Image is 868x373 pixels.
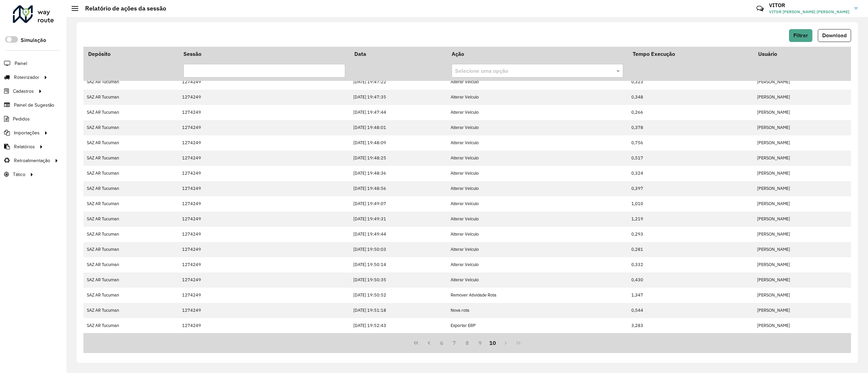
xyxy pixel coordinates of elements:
td: [PERSON_NAME] [754,288,851,303]
td: Alterar Veículo [447,242,628,257]
td: [PERSON_NAME] [754,74,851,90]
th: Depósito [83,47,179,61]
td: SAZ AR Tucuman [83,166,179,181]
button: 10 [487,336,499,349]
span: Tático [13,171,25,178]
td: [DATE] 19:51:18 [350,303,447,318]
td: Nova rota [447,303,628,318]
th: Ação [447,47,628,61]
td: [PERSON_NAME] [754,151,851,166]
td: SAZ AR Tucuman [83,105,179,120]
span: Filtrar [793,32,808,38]
td: [DATE] 19:50:03 [350,242,447,257]
span: Retroalimentação [14,157,50,164]
span: Download [822,32,847,38]
td: 1274249 [179,74,350,90]
td: [PERSON_NAME] [754,242,851,257]
td: SAZ AR Tucuman [83,74,179,90]
td: SAZ AR Tucuman [83,242,179,257]
td: Alterar Veículo [447,272,628,288]
td: 1274249 [179,90,350,105]
td: SAZ AR Tucuman [83,181,179,196]
td: Alterar Veículo [447,212,628,227]
td: Alterar Veículo [447,227,628,242]
td: Alterar Veículo [447,196,628,212]
span: Relatórios [14,143,35,150]
td: SAZ AR Tucuman [83,196,179,212]
th: Sessão [179,47,350,61]
td: [DATE] 19:47:44 [350,105,447,120]
td: [PERSON_NAME] [754,196,851,212]
td: 0,430 [628,272,754,288]
td: [PERSON_NAME] [754,212,851,227]
td: [DATE] 19:49:31 [350,212,447,227]
th: Tempo Execução [628,47,754,61]
td: 0,332 [628,257,754,272]
td: [DATE] 19:49:44 [350,227,447,242]
td: 1274249 [179,120,350,135]
td: 1,010 [628,196,754,212]
h3: VITOR [769,2,849,8]
td: SAZ AR Tucuman [83,151,179,166]
td: Remover Atividade Rota [447,288,628,303]
td: [PERSON_NAME] [754,318,851,333]
td: [DATE] 19:50:52 [350,288,447,303]
td: 0,348 [628,90,754,105]
td: 0,397 [628,181,754,196]
button: Download [818,29,851,42]
td: [DATE] 19:50:35 [350,272,447,288]
td: [PERSON_NAME] [754,257,851,272]
span: Importações [14,129,40,136]
td: SAZ AR Tucuman [83,257,179,272]
td: [DATE] 19:49:07 [350,196,447,212]
button: 6 [435,336,448,349]
td: 1274249 [179,227,350,242]
td: 1274249 [179,303,350,318]
td: SAZ AR Tucuman [83,303,179,318]
td: Alterar Veículo [447,257,628,272]
td: 0,378 [628,120,754,135]
span: Roteirizador [14,74,39,81]
td: [PERSON_NAME] [754,272,851,288]
td: Alterar Veículo [447,90,628,105]
td: [DATE] 19:48:01 [350,120,447,135]
td: Alterar Veículo [447,120,628,135]
span: VITOR [PERSON_NAME] [PERSON_NAME] [769,9,849,15]
td: [DATE] 19:48:56 [350,181,447,196]
td: 0,293 [628,227,754,242]
td: Alterar Veículo [447,166,628,181]
td: SAZ AR Tucuman [83,272,179,288]
td: 1274249 [179,151,350,166]
td: [PERSON_NAME] [754,120,851,135]
td: 3,283 [628,318,754,333]
button: 9 [474,336,487,349]
td: SAZ AR Tucuman [83,288,179,303]
td: 1274249 [179,212,350,227]
td: [DATE] 19:47:22 [350,74,447,90]
td: 1274249 [179,181,350,196]
td: SAZ AR Tucuman [83,135,179,151]
td: SAZ AR Tucuman [83,90,179,105]
td: [DATE] 19:48:36 [350,166,447,181]
td: 1,219 [628,212,754,227]
th: Usuário [754,47,851,61]
td: 1274249 [179,135,350,151]
label: Simulação [21,36,46,44]
td: SAZ AR Tucuman [83,120,179,135]
td: [DATE] 19:47:35 [350,90,447,105]
span: Painel [15,60,27,67]
td: 1274249 [179,272,350,288]
td: 1274249 [179,166,350,181]
td: 1,347 [628,288,754,303]
td: Alterar Veículo [447,151,628,166]
button: Previous Page [422,336,435,349]
td: [PERSON_NAME] [754,181,851,196]
td: SAZ AR Tucuman [83,212,179,227]
td: 0,323 [628,74,754,90]
td: Exportar ERP [447,318,628,333]
td: 1274249 [179,242,350,257]
span: Cadastros [13,88,34,95]
td: [PERSON_NAME] [754,227,851,242]
td: SAZ AR Tucuman [83,227,179,242]
button: 7 [448,336,461,349]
